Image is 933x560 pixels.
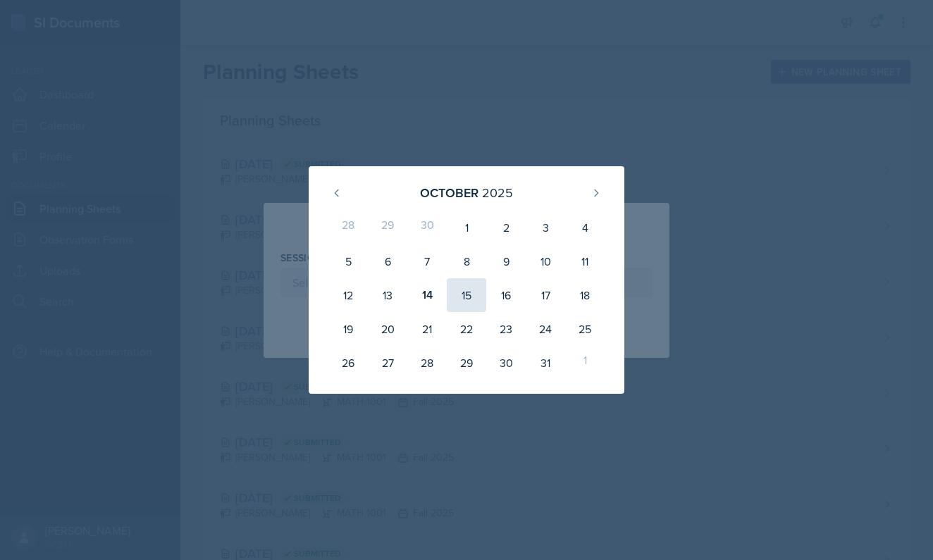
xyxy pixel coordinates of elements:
[407,278,447,312] div: 14
[526,312,565,346] div: 24
[526,211,565,244] div: 3
[328,278,368,312] div: 12
[526,278,565,312] div: 17
[486,211,526,244] div: 2
[486,312,526,346] div: 23
[407,244,447,278] div: 7
[328,312,368,346] div: 19
[565,278,605,312] div: 18
[328,346,368,380] div: 26
[447,312,486,346] div: 22
[447,346,486,380] div: 29
[328,211,368,244] div: 28
[368,211,407,244] div: 29
[486,278,526,312] div: 16
[328,244,368,278] div: 5
[486,244,526,278] div: 9
[407,346,447,380] div: 28
[565,346,605,380] div: 1
[565,244,605,278] div: 11
[420,183,478,202] div: October
[407,211,447,244] div: 30
[407,312,447,346] div: 21
[482,183,513,202] div: 2025
[447,244,486,278] div: 8
[565,211,605,244] div: 4
[368,346,407,380] div: 27
[447,278,486,312] div: 15
[486,346,526,380] div: 30
[526,244,565,278] div: 10
[368,278,407,312] div: 13
[447,211,486,244] div: 1
[565,312,605,346] div: 25
[368,312,407,346] div: 20
[368,244,407,278] div: 6
[526,346,565,380] div: 31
